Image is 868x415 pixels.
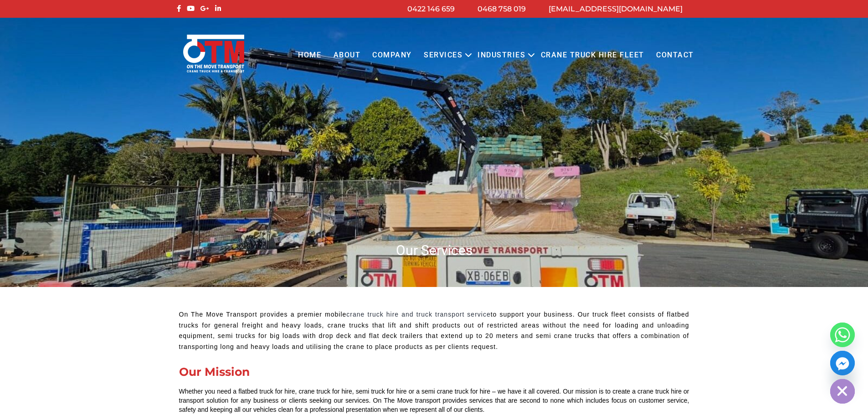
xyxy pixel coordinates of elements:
a: Contact [650,43,700,68]
a: [EMAIL_ADDRESS][DOMAIN_NAME] [549,5,683,13]
h1: Our Services [175,241,694,259]
div: Whether you need a flatbed truck for hire, crane truck for hire, semi truck for hire or a semi cr... [179,387,689,414]
p: On The Move Transport provides a premier mobile to support your business. Our truck fleet consist... [179,309,689,353]
a: 0422 146 659 [407,5,455,13]
a: Whatsapp [830,323,855,347]
a: 0468 758 019 [478,5,526,13]
a: Industries [472,43,531,68]
div: Our Mission [179,366,689,378]
a: About [327,43,366,68]
a: Services [418,43,468,68]
a: COMPANY [366,43,418,68]
a: crane truck hire and truck transport service [346,311,490,318]
img: Otmtransport [181,34,246,73]
a: Facebook_Messenger [830,351,855,375]
a: Home [292,43,327,68]
a: Crane Truck Hire Fleet [534,43,650,68]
